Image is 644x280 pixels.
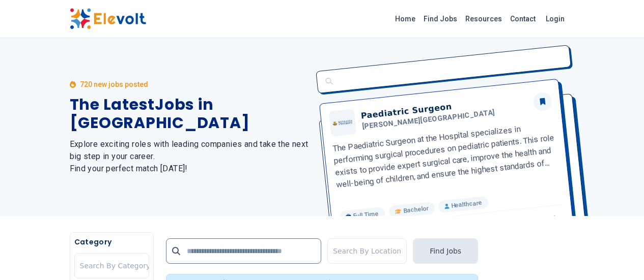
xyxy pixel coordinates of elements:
[70,96,310,132] h1: The Latest Jobs in [GEOGRAPHIC_DATA]
[70,138,310,175] h2: Explore exciting roles with leading companies and take the next big step in your career. Find you...
[461,11,506,27] a: Resources
[391,11,419,27] a: Home
[80,79,148,89] p: 720 new jobs posted
[74,237,149,247] h5: Category
[419,11,461,27] a: Find Jobs
[506,11,540,27] a: Contact
[540,9,571,29] a: Login
[70,8,146,29] img: Elevolt
[413,238,478,264] button: Find Jobs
